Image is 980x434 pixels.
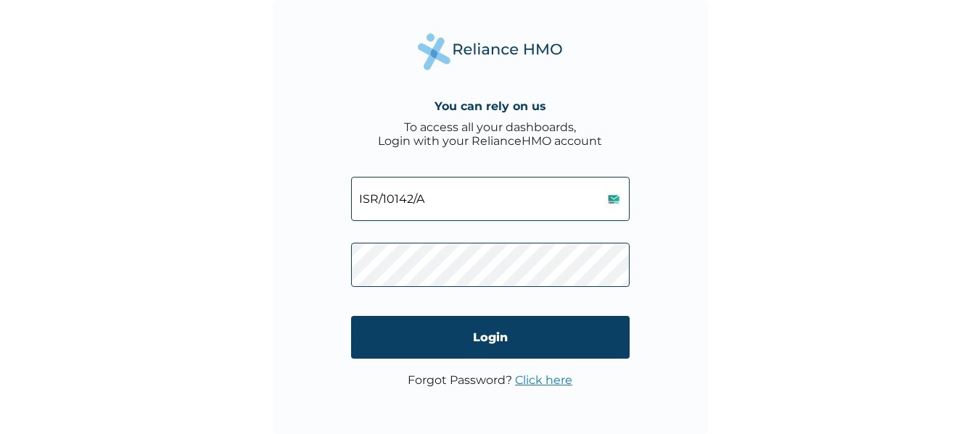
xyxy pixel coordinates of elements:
[378,120,602,148] div: To access all your dashboards, Login with your RelianceHMO account
[408,373,572,387] p: Forgot Password?
[418,33,563,70] img: Reliance Health's Logo
[515,373,572,387] a: Click here
[435,99,546,113] h4: You can rely on us
[351,177,630,221] input: Email address or HMO ID
[351,316,630,359] input: Login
